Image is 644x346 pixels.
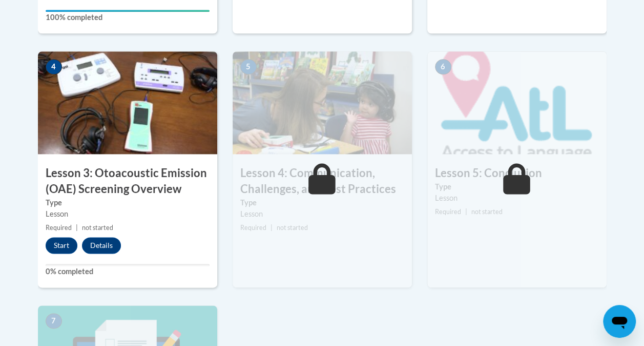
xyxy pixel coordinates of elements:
[435,59,451,74] span: 6
[233,51,412,154] img: Course Image
[46,10,210,12] div: Your progress
[46,237,77,254] button: Start
[427,51,607,154] img: Course Image
[46,224,72,232] span: Required
[435,181,599,193] label: Type
[240,224,266,232] span: Required
[240,59,257,74] span: 5
[76,224,78,232] span: |
[435,193,599,204] div: Lesson
[82,237,121,254] button: Details
[46,313,62,329] span: 7
[46,197,210,208] label: Type
[46,208,210,220] div: Lesson
[471,208,503,216] span: not started
[271,224,273,232] span: |
[277,224,308,232] span: not started
[38,165,217,197] h3: Lesson 3: Otoacoustic Emission (OAE) Screening Overview
[38,51,217,154] img: Course Image
[435,208,461,216] span: Required
[233,165,412,197] h3: Lesson 4: Communication, Challenges, and Best Practices
[240,197,404,208] label: Type
[46,12,210,23] label: 100% completed
[46,266,210,277] label: 0% completed
[603,305,636,338] iframe: Button to launch messaging window
[465,208,467,216] span: |
[46,59,62,74] span: 4
[240,208,404,220] div: Lesson
[427,165,607,181] h3: Lesson 5: Conclusion
[82,224,113,232] span: not started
